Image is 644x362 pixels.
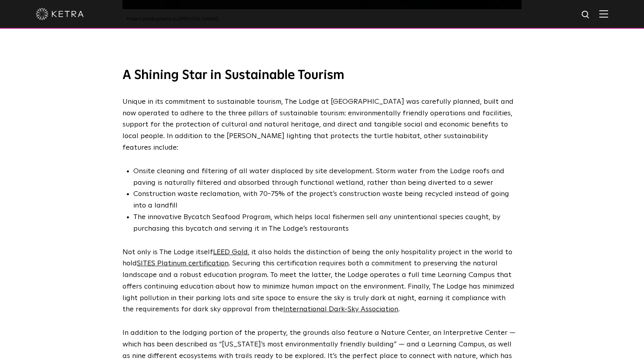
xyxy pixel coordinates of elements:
[283,306,398,313] a: International Dark-Sky Association
[137,260,229,267] a: SITES Platinum certification
[36,8,84,20] img: ketra-logo-2019-white
[133,188,522,212] li: Construction waste reclamation, with 70-75% of the project’s construction waste being recycled in...
[213,249,248,256] a: LEED Gold
[133,166,522,189] li: Onsite cleaning and filtering of all water displaced by site development. Storm water from the Lo...
[133,212,522,235] li: The innovative Bycatch Seafood Program, which helps local fishermen sell any unintentional specie...
[581,10,591,20] img: search icon
[599,10,608,18] img: Hamburger%20Nav.svg
[122,96,518,154] p: Unique in its commitment to sustainable tourism, The Lodge at [GEOGRAPHIC_DATA] was carefully pla...
[122,67,522,84] h3: A Shining Star in Sustainable Tourism
[122,247,518,316] p: Not only is The Lodge itself , it also holds the distinction of being the only hospitality projec...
